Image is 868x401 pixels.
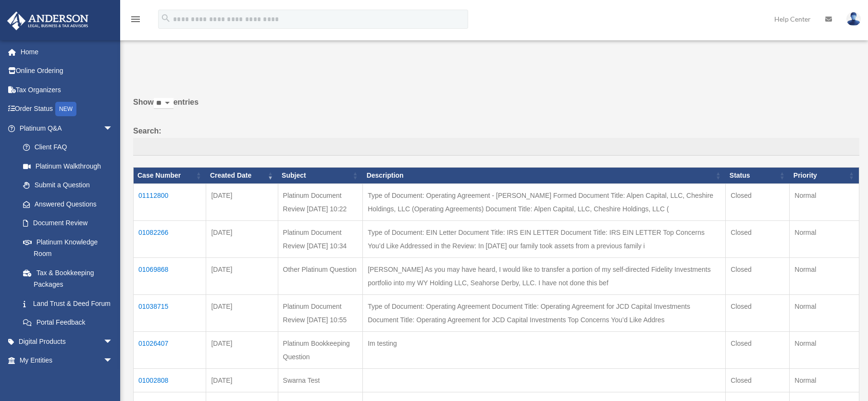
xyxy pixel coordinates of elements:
td: Swarna Test [278,369,363,392]
i: search [161,13,171,24]
td: Normal [790,221,859,258]
td: Platinum Document Review [DATE] 10:34 [278,221,363,258]
i: menu [130,13,141,25]
td: Im testing [363,332,726,369]
a: Answered Questions [13,194,118,214]
td: 01038715 [134,295,206,332]
th: Priority: activate to sort column ascending [790,168,859,184]
th: Created Date: activate to sort column ascending [206,168,278,184]
a: Order StatusNEW [7,99,127,119]
label: Search: [133,124,859,156]
a: Submit a Question [13,176,123,195]
a: Client FAQ [13,138,123,157]
a: Portal Feedback [13,313,123,332]
div: NEW [55,102,76,116]
td: Closed [726,369,790,392]
td: [DATE] [206,369,278,392]
td: 01069868 [134,258,206,295]
td: [DATE] [206,295,278,332]
a: Platinum Q&Aarrow_drop_down [7,119,123,138]
a: Platinum Knowledge Room [13,232,123,263]
td: 01002808 [134,369,206,392]
td: [DATE] [206,221,278,258]
td: [DATE] [206,258,278,295]
input: Search: [133,138,859,156]
td: Type of Document: Operating Agreement - [PERSON_NAME] Formed Document Title: Alpen Capital, LLC, ... [363,184,726,221]
img: Anderson Advisors Platinum Portal [4,12,91,30]
td: Other Platinum Question [278,258,363,295]
select: Showentries [154,98,174,109]
th: Subject: activate to sort column ascending [278,168,363,184]
td: [DATE] [206,332,278,369]
a: Platinum Walkthrough [13,157,123,176]
td: Platinum Document Review [DATE] 10:55 [278,295,363,332]
td: Normal [790,258,859,295]
a: Digital Productsarrow_drop_down [7,332,127,351]
a: Land Trust & Deed Forum [13,294,123,313]
span: arrow_drop_down [103,332,123,352]
th: Status: activate to sort column ascending [726,168,790,184]
td: Platinum Bookkeeping Question [278,332,363,369]
img: User Pic [846,12,861,26]
td: Normal [790,295,859,332]
a: Tax Organizers [7,80,127,99]
td: Normal [790,332,859,369]
td: Closed [726,221,790,258]
td: Type of Document: Operating Agreement Document Title: Operating Agreement for JCD Capital Investm... [363,295,726,332]
span: arrow_drop_down [103,119,123,138]
td: Closed [726,258,790,295]
td: [PERSON_NAME] As you may have heard, I would like to transfer a portion of my self-directed Fidel... [363,258,726,295]
th: Case Number: activate to sort column ascending [134,168,206,184]
th: Description: activate to sort column ascending [363,168,726,184]
a: Document Review [13,214,123,233]
td: [DATE] [206,184,278,221]
td: Type of Document: EIN Letter Document Title: IRS EIN LETTER Document Title: IRS EIN LETTER Top Co... [363,221,726,258]
td: Closed [726,332,790,369]
a: Tax & Bookkeeping Packages [13,263,123,294]
a: My Entitiesarrow_drop_down [7,351,127,370]
td: Platinum Document Review [DATE] 10:22 [278,184,363,221]
label: Show entries [133,96,859,119]
a: Home [7,42,127,61]
span: arrow_drop_down [103,351,123,371]
td: 01026407 [134,332,206,369]
td: Normal [790,184,859,221]
a: Online Ordering [7,61,127,81]
td: 01112800 [134,184,206,221]
a: menu [130,17,141,25]
td: Closed [726,295,790,332]
td: 01082266 [134,221,206,258]
td: Closed [726,184,790,221]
